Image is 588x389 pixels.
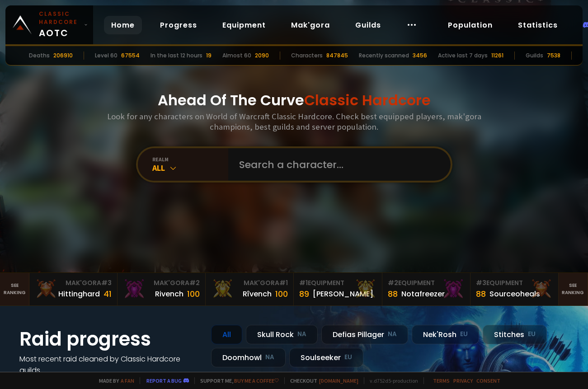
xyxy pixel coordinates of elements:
a: #3Equipment88Sourceoheals [470,273,559,305]
a: Progress [153,16,204,34]
div: 100 [187,288,200,300]
a: Consent [476,377,500,384]
div: All [152,163,228,173]
span: Checkout [284,377,358,384]
span: Made by [94,377,134,384]
div: realm [152,156,228,163]
div: In the last 12 hours [151,52,202,60]
span: # 1 [279,278,288,287]
div: 3456 [413,52,427,60]
a: Equipment [215,16,273,34]
span: # 3 [101,278,112,287]
div: 847845 [326,52,348,60]
div: Almost 60 [222,52,251,60]
span: # 1 [299,278,308,287]
div: Stitches [483,325,547,344]
div: 11261 [491,52,503,60]
div: Skull Rock [246,325,318,344]
span: # 2 [189,278,200,287]
a: #2Equipment88Notafreezer [382,273,470,305]
a: Guilds [348,16,388,34]
div: [PERSON_NAME] [313,288,373,300]
div: Mak'Gora [211,278,288,288]
div: 67554 [121,52,140,60]
h3: Look for any characters on World of Warcraft Classic Hardcore. Check best equipped players, mak'g... [103,111,485,132]
div: Rivench [155,288,183,300]
div: Guilds [526,52,543,60]
div: Mak'Gora [35,278,112,288]
small: EU [528,330,536,339]
div: Defias Pillager [321,325,408,344]
div: Deaths [29,52,50,60]
small: NA [265,353,274,362]
h4: Most recent raid cleaned by Classic Hardcore guilds [19,353,200,376]
a: Statistics [511,16,565,34]
span: # 2 [388,278,398,287]
div: Characters [291,52,323,60]
div: Equipment [299,278,376,288]
div: Nek'Rosh [412,325,479,344]
div: Sourceoheals [489,288,540,300]
small: EU [460,330,468,339]
small: Classic Hardcore [39,10,80,26]
div: Hittinghard [58,288,100,300]
div: Recently scanned [359,52,409,60]
div: Soulseeker [289,348,363,367]
span: Support me, [194,377,279,384]
div: 100 [275,288,288,300]
div: 19 [206,52,212,60]
a: Seeranking [559,273,588,305]
div: Equipment [388,278,465,288]
a: Mak'Gora#2Rivench100 [118,273,206,305]
div: Mak'Gora [123,278,200,288]
div: Rîvench [243,288,272,300]
a: Home [104,16,142,34]
a: Mak'gora [284,16,337,34]
h1: Ahead Of The Curve [158,89,431,111]
a: Privacy [453,377,473,384]
span: v. d752d5 - production [364,377,418,384]
div: Equipment [476,278,553,288]
a: Terms [433,377,450,384]
a: Buy me a coffee [234,377,279,384]
div: Notafreezer [401,288,445,300]
span: Classic Hardcore [304,90,431,110]
h1: Raid progress [19,325,200,353]
div: 89 [299,288,309,300]
div: Active last 7 days [438,52,488,60]
div: Level 60 [95,52,118,60]
a: Mak'Gora#3Hittinghard41 [29,273,118,305]
div: 88 [388,288,398,300]
a: Report a bug [146,377,182,384]
small: NA [388,330,397,339]
span: # 3 [476,278,486,287]
div: 41 [103,288,112,300]
a: Classic HardcoreAOTC [5,5,93,44]
a: a fan [121,377,134,384]
small: EU [344,353,352,362]
div: 88 [476,288,486,300]
a: Population [441,16,500,34]
input: Search a character... [234,148,440,181]
div: 2090 [255,52,269,60]
a: Mak'Gora#1Rîvench100 [206,273,294,305]
a: #1Equipment89[PERSON_NAME] [294,273,382,305]
small: NA [297,330,306,339]
div: 7538 [547,52,560,60]
span: AOTC [39,10,80,40]
div: 206910 [53,52,73,60]
a: [DOMAIN_NAME] [319,377,358,384]
div: All [211,325,242,344]
div: Doomhowl [211,348,286,367]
